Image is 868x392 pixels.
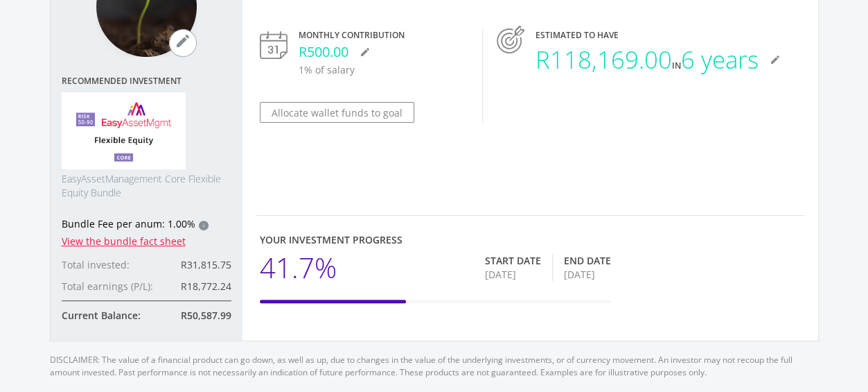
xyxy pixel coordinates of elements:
p: DISCLAIMER: The value of a financial product can go down, as well as up, due to changes in the va... [50,341,819,379]
a: View the bundle fact sheet [62,235,186,248]
div: Total invested: [62,257,163,272]
div: ESTIMATED TO HAVE [535,29,801,42]
div: 41.7% [260,247,337,289]
img: calendar-icon.svg [260,31,287,59]
span: EasyAssetManagement Core Flexible Equity Bundle [62,172,231,200]
div: R50,587.99 [163,308,231,323]
div: R118,169.00 6 years [535,42,759,78]
div: Current Balance: [62,308,163,323]
div: i [199,221,209,230]
p: 1% of salary [299,62,468,77]
button: Allocate wallet funds to goal [260,102,414,123]
span: Recommended Investment [62,76,231,86]
div: Monthly Contribution [299,29,468,42]
button: mode_edit [354,42,376,62]
button: mode_edit [764,49,786,70]
div: End Date [564,254,611,268]
div: [DATE] [564,268,611,282]
div: R31,815.75 [163,257,231,272]
img: target-icon.svg [497,26,524,53]
i: mode_edit [360,46,371,58]
span: in [672,60,681,71]
button: mode_edit [169,29,197,57]
i: mode_edit [175,33,191,49]
div: Start Date [485,254,541,268]
i: mode_edit [770,54,781,65]
div: Your Investment Progress [260,232,611,247]
div: Total earnings (P/L): [62,279,163,293]
img: EMPBundle_CEquity.png [62,92,186,170]
div: [DATE] [485,268,541,282]
div: R18,772.24 [163,279,231,293]
div: R500.00 [299,42,468,62]
div: Bundle Fee per anum: 1.00% [62,216,231,234]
